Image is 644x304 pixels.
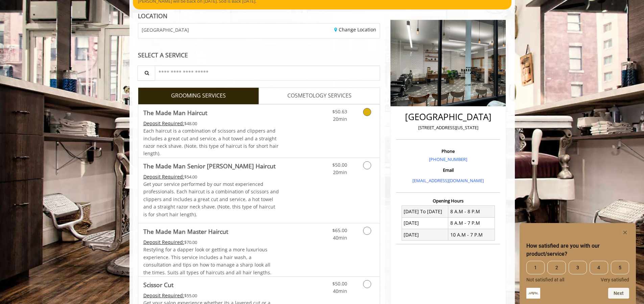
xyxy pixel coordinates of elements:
[143,227,228,236] b: The Made Man Master Haircut
[569,261,587,274] span: 3
[332,108,347,115] span: $50.63
[448,206,495,217] td: 8 A.M - 8 P.M
[412,177,484,184] a: [EMAIL_ADDRESS][DOMAIN_NAME]
[143,161,276,171] b: The Made Man Senior [PERSON_NAME] Haircut
[143,280,173,289] b: Scissor Cut
[398,112,498,122] h2: [GEOGRAPHIC_DATA]
[601,277,629,282] span: Very satisfied
[398,168,498,172] h3: Email
[143,181,279,218] p: Get your service performed by our most experienced professionals. Each haircut is a combination o...
[333,288,347,294] span: 40min
[143,239,184,245] span: This service needs some Advance to be paid before we block your appointment
[332,162,347,168] span: $50.00
[402,217,448,229] td: [DATE]
[143,292,279,299] div: $55.00
[143,246,271,275] span: Restyling for a dapper look or getting a more luxurious experience. This service includes a hair ...
[138,12,167,20] b: LOCATION
[143,292,184,299] span: This service needs some Advance to be paid before we block your appointment
[611,261,629,274] span: 5
[402,229,448,241] td: [DATE]
[143,120,184,127] span: This service needs some Advance to be paid before we block your appointment
[526,261,629,282] div: How satisfied are you with our product/service? Select an option from 1 to 5, with 1 being Not sa...
[332,280,347,287] span: $50.00
[171,91,226,100] span: GROOMING SERVICES
[526,242,629,258] h2: How satisfied are you with our product/service? Select an option from 1 to 5, with 1 being Not sa...
[142,27,189,32] span: [GEOGRAPHIC_DATA]
[621,228,629,237] button: Hide survey
[398,149,498,154] h3: Phone
[333,234,347,241] span: 40min
[526,261,545,274] span: 1
[143,120,279,127] div: $48.00
[287,91,352,100] span: COSMETOLOGY SERVICES
[138,52,380,58] div: SELECT A SERVICE
[608,288,629,299] button: Next question
[334,26,376,33] a: Change Location
[429,156,467,162] a: [PHONE_NUMBER]
[448,229,495,241] td: 10 A.M - 7 P.M
[143,128,279,157] span: Each haircut is a combination of scissors and clippers and includes a great cut and service, a ho...
[143,173,184,180] span: This service needs some Advance to be paid before we block your appointment
[590,261,608,274] span: 4
[143,173,279,181] div: $54.00
[402,206,448,217] td: [DATE] To [DATE]
[143,108,207,117] b: The Made Man Haircut
[332,227,347,233] span: $65.00
[138,65,155,81] button: Service Search
[143,239,279,246] div: $70.00
[547,261,566,274] span: 2
[526,277,564,282] span: Not satisfied at all
[398,124,498,131] p: [STREET_ADDRESS][US_STATE]
[333,169,347,175] span: 20min
[448,217,495,229] td: 8 A.M - 7 P.M
[526,228,629,299] div: How satisfied are you with our product/service? Select an option from 1 to 5, with 1 being Not sa...
[333,116,347,122] span: 20min
[396,198,500,203] h3: Opening Hours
